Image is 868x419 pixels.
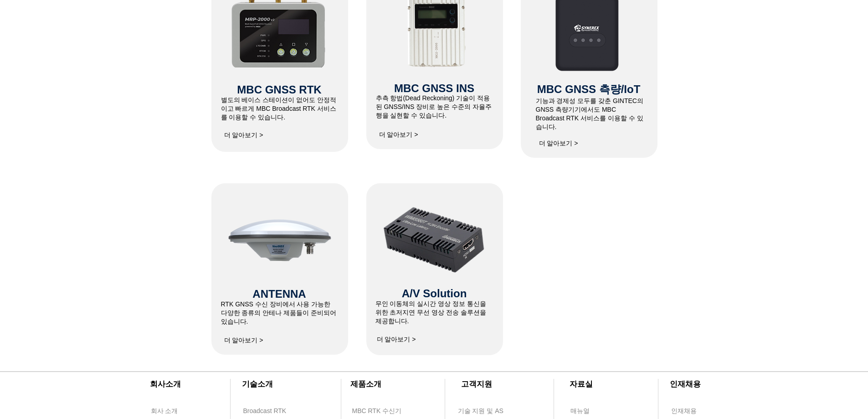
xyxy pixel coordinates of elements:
a: 더 알아보기 > [221,126,267,145]
span: ​별도의 베이스 스테이션이 없어도 안정적이고 빠르게 MBC Broadcast RTK 서비스를 이용할 수 있습니다. [221,96,337,121]
a: 더 알아보기 > [376,126,421,144]
a: 회사 소개 [150,405,203,417]
a: 더 알아보기 > [374,331,419,349]
span: 더 알아보기 > [379,131,418,139]
span: MBC GNSS RTK [237,83,321,96]
span: ​인재채용 [670,380,701,388]
span: 더 알아보기 > [224,336,263,345]
a: MBC RTK 수신기 [352,405,420,417]
a: 인재채용 [671,405,714,417]
img: at340-1.png [225,183,334,293]
span: 더 알아보기 > [224,131,263,140]
span: ​기술소개 [242,380,273,388]
span: 회사 소개 [151,407,178,416]
span: MBC RTK 수신기 [352,407,402,416]
span: RTK GNSS 수신 장비에서 사용 가능한 다양한 종류의 안테나 제품들이 준비되어 있습니다. [221,300,337,325]
span: ​제품소개 [350,380,381,388]
a: 기술 지원 및 AS [457,405,526,417]
span: 더 알아보기 > [539,140,578,148]
span: 더 알아보기 > [377,336,416,344]
span: ​회사소개 [150,380,181,388]
span: 추측 항법(Dead Reckoning) 기술이 적용된 GNSS/INS 장비로 높은 수준의 자율주행을 실현할 수 있습니다. [376,94,492,119]
a: 더 알아보기 > [536,134,581,153]
iframe: Wix Chat [699,132,868,419]
span: 기술 지원 및 AS [458,407,503,416]
span: A/V Solution [402,287,467,300]
a: Broadcast RTK [243,405,295,417]
span: ​무인 이동체의 실시간 영상 정보 통신을 위한 초저지연 무선 영상 전송 솔루션을 제공합니다. [375,300,486,325]
span: 매뉴얼 [570,407,590,416]
span: MBC GNSS INS [394,82,474,94]
img: WiMi5560T_5.png [381,198,488,282]
span: Broadcast RTK [243,407,287,416]
span: ​자료실 [570,380,593,388]
span: MBC GNSS 측량/IoT [537,83,641,95]
span: 인재채용 [671,407,697,416]
span: ​고객지원 [461,380,492,388]
span: ​기능과 경제성 모두를 갖춘 GINTEC의 GNSS 측량기기에서도 MBC Broadcast RTK 서비스를 이용할 수 있습니다. [536,97,643,130]
a: 매뉴얼 [570,405,622,417]
span: ANTENNA [252,288,306,300]
a: 더 알아보기 > [221,331,267,350]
